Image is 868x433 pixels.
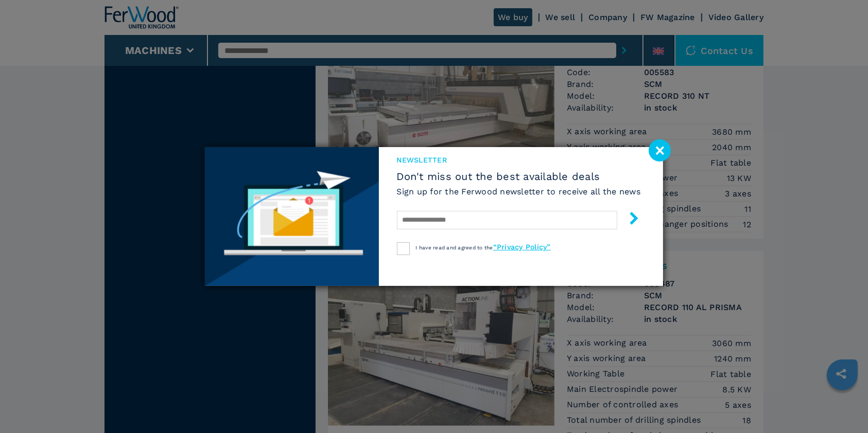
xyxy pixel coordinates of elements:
h6: Sign up for the Ferwood newsletter to receive all the news [397,186,641,197]
span: I have read and agreed to the [416,245,551,250]
a: “Privacy Policy” [493,243,551,251]
img: Newsletter image [205,147,379,286]
span: Don't miss out the best available deals [397,170,641,183]
button: submit-button [617,208,640,232]
span: newsletter [397,155,641,165]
